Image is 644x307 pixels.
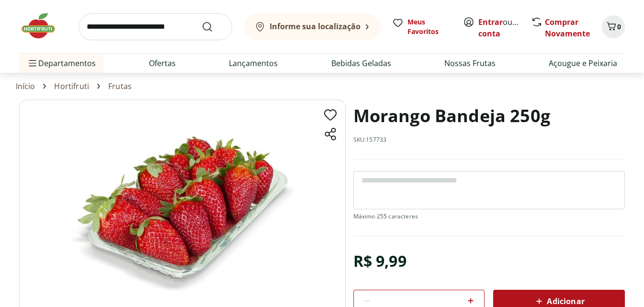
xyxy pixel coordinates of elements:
[16,82,35,91] a: Início
[407,17,452,36] span: Meus Favoritos
[353,248,407,274] div: R$ 9,99
[331,57,391,69] a: Bebidas Geladas
[27,52,38,75] button: Menu
[533,296,584,307] span: Adicionar
[602,15,625,38] button: Carrinho
[27,52,96,75] span: Departamentos
[54,82,89,91] a: Hortifruti
[444,57,496,69] a: Nossas Frutas
[478,16,521,39] span: ou
[149,57,176,69] a: Ofertas
[353,136,387,144] p: SKU: 157733
[549,57,617,69] a: Açougue e Peixaria
[229,57,278,69] a: Lançamentos
[617,22,621,31] span: 0
[270,21,361,32] b: Informe sua localização
[108,82,132,91] a: Frutas
[79,13,232,40] input: search
[478,17,503,27] a: Entrar
[478,17,531,39] a: Criar conta
[353,100,550,132] h1: Morango Bandeja 250g
[19,11,67,40] img: Hortifruti
[202,21,225,33] button: Submit Search
[392,17,452,36] a: Meus Favoritos
[244,13,381,40] button: Informe sua localização
[545,17,590,39] a: Comprar Novamente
